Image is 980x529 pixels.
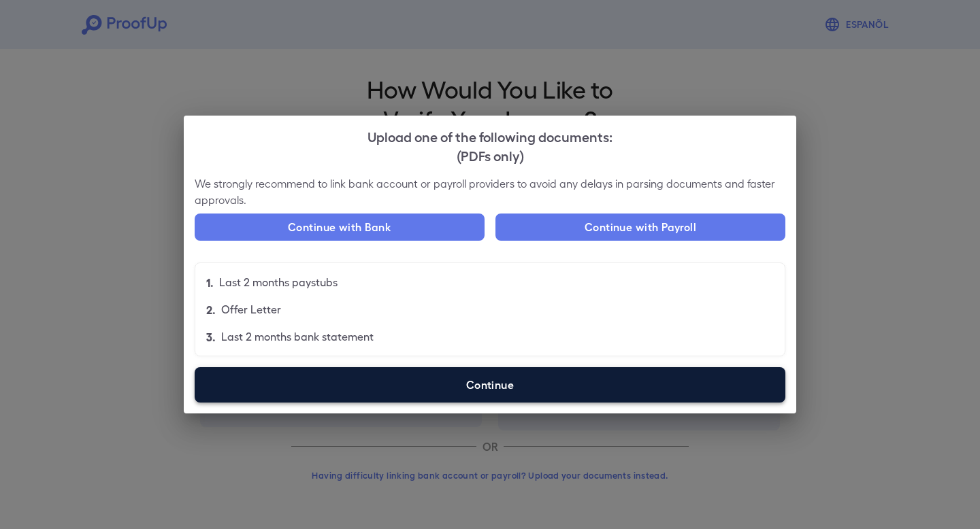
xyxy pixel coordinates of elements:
[206,328,216,345] p: 3.
[495,214,785,241] button: Continue with Payroll
[219,274,338,290] p: Last 2 months paystubs
[221,301,281,318] p: Offer Letter
[206,274,214,290] p: 1.
[206,301,216,318] p: 2.
[221,328,374,345] p: Last 2 months bank statement
[195,146,785,165] div: (PDFs only)
[195,214,485,241] button: Continue with Bank
[195,367,785,403] label: Continue
[195,175,785,208] p: We strongly recommend to link bank account or payroll providers to avoid any delays in parsing do...
[184,116,796,175] h2: Upload one of the following documents:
